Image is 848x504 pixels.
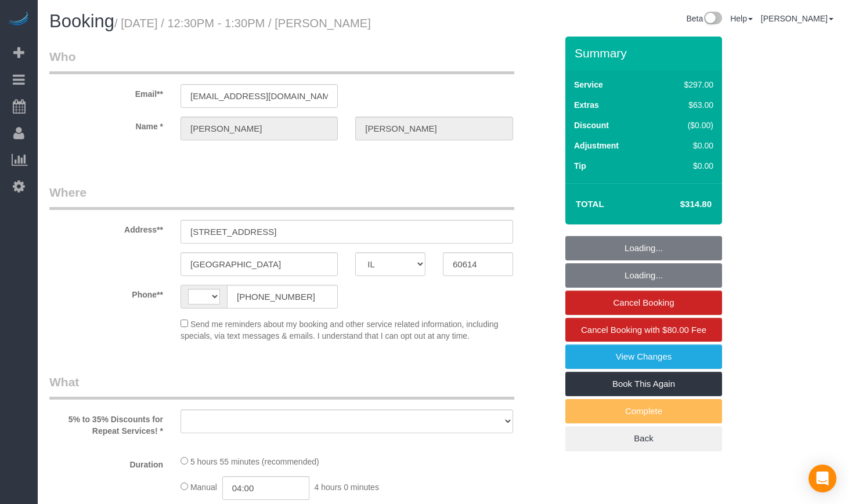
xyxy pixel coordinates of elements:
[41,117,172,132] label: Name *
[576,199,604,209] strong: Total
[41,455,172,470] label: Duration
[114,17,371,30] small: / [DATE] / 12:30PM - 1:30PM / [PERSON_NAME]
[49,374,514,400] legend: What
[315,483,379,492] span: 4 hours 0 minutes
[49,11,114,31] span: Booking
[443,252,513,276] input: Zip Code**
[659,119,713,131] div: ($0.00)
[574,140,619,151] label: Adjustment
[574,79,603,90] label: Service
[49,184,514,210] legend: Where
[565,291,722,315] a: Cancel Booking
[574,99,599,111] label: Extras
[575,46,716,60] h3: Summary
[49,48,514,74] legend: Who
[41,409,172,437] label: 5% to 35% Discounts for Repeat Services! *
[565,426,722,451] a: Back
[686,14,722,23] a: Beta
[7,12,30,28] img: Automaid Logo
[565,372,722,396] a: Book This Again
[645,200,712,209] h4: $314.80
[565,345,722,369] a: View Changes
[761,14,833,23] a: [PERSON_NAME]
[574,160,586,172] label: Tip
[190,483,217,492] span: Manual
[659,160,713,172] div: $0.00
[181,320,499,340] span: Send me reminders about my booking and other service related information, including specials, via...
[355,117,513,140] input: Last Name*
[659,140,713,151] div: $0.00
[190,457,319,466] span: 5 hours 55 minutes (recommended)
[809,465,836,492] div: Open Intercom Messenger
[581,325,706,335] span: Cancel Booking with $80.00 Fee
[730,14,753,23] a: Help
[659,79,713,90] div: $297.00
[574,119,609,131] label: Discount
[703,12,722,27] img: New interface
[181,117,338,140] input: First Name**
[659,99,713,111] div: $63.00
[565,318,722,342] a: Cancel Booking with $80.00 Fee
